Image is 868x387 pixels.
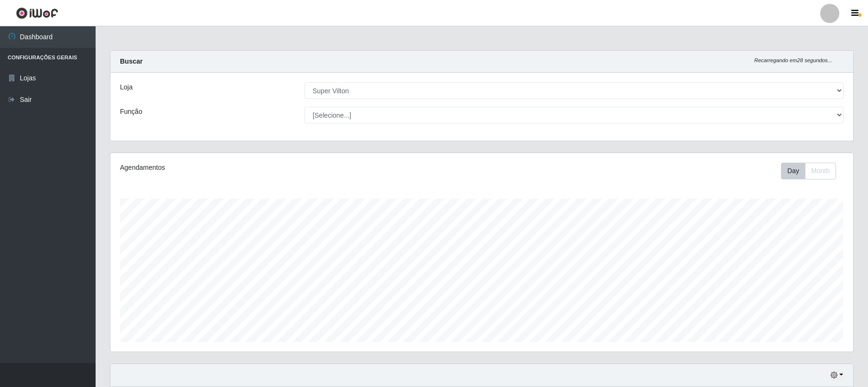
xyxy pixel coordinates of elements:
div: Agendamentos [120,163,413,173]
div: Toolbar with button groups [781,163,844,179]
strong: Buscar [120,57,142,65]
label: Loja [120,82,132,92]
div: First group [781,163,836,179]
button: Day [781,163,805,179]
i: Recarregando em 28 segundos... [754,57,832,63]
label: Função [120,107,142,117]
img: CoreUI Logo [16,7,58,19]
button: Month [805,163,836,179]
